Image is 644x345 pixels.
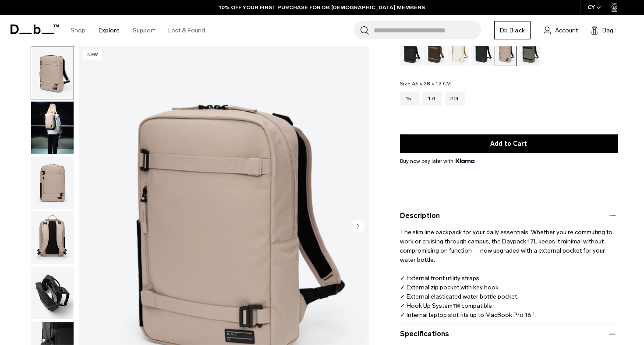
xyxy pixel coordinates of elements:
[351,219,364,234] button: Next slide
[31,46,74,99] img: Daypack 17L Fogbow Beige
[31,46,74,99] button: Daypack 17L Fogbow Beige
[31,156,74,210] button: Daypack 17L Fogbow Beige
[400,329,618,339] button: Specifications
[71,15,85,46] a: Shop
[424,39,446,66] a: Espresso
[495,39,517,66] a: Fogbow Beige
[412,81,451,87] span: 43 x 28 x 12 CM
[31,157,74,209] img: Daypack 17L Fogbow Beige
[31,101,74,155] button: Daypack 17L Fogbow Beige
[518,39,540,66] a: Forest Green
[494,21,531,39] a: Db Black
[400,134,618,153] button: Add to Cart
[400,92,420,106] a: 15L
[64,15,212,46] nav: Main Navigation
[31,211,74,264] button: Daypack 17L Fogbow Beige
[456,158,474,163] img: {"height" => 20, "alt" => "Klarna"}
[400,39,422,66] a: Black Out
[471,39,493,66] a: Charcoal Grey
[31,266,74,320] button: Daypack 17L Fogbow Beige
[31,211,74,264] img: Daypack 17L Fogbow Beige
[219,4,425,11] a: 10% OFF YOUR FIRST PURCHASE FOR DB [DEMOGRAPHIC_DATA] MEMBERS
[400,221,618,320] p: The slim line backpack for your daily essentials. Whether you're commuting to work or cruising th...
[544,25,578,35] a: Account
[99,15,120,46] a: Explore
[83,50,102,60] p: New
[31,267,74,319] img: Daypack 17L Fogbow Beige
[400,211,618,221] button: Description
[168,15,205,46] a: Lost & Found
[555,26,578,35] span: Account
[31,102,74,154] img: Daypack 17L Fogbow Beige
[400,81,451,86] legend: Size:
[602,26,613,35] span: Bag
[591,25,613,35] button: Bag
[447,39,469,66] a: Oatmilk
[400,157,474,165] span: Buy now pay later with
[422,92,442,106] a: 17L
[445,92,465,106] a: 20L
[133,15,155,46] a: Support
